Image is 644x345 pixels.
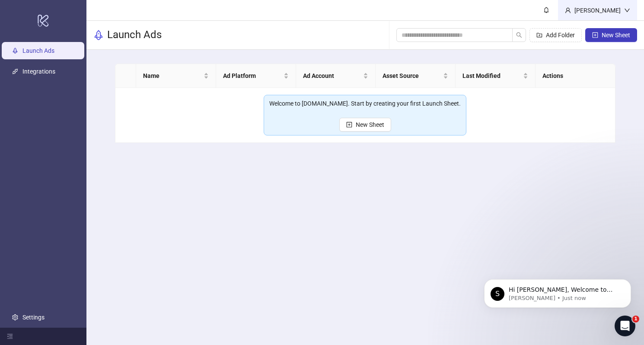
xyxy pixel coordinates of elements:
[615,316,635,336] iframe: Intercom live chat
[143,71,202,81] span: Name
[456,64,536,88] th: Last Modified
[585,28,637,42] button: New Sheet
[346,122,352,128] span: plus-square
[592,32,598,38] span: plus-square
[462,71,521,81] span: Last Modified
[546,32,575,39] span: Add Folder
[565,7,571,13] span: user
[22,68,55,75] a: Integrations
[543,7,549,13] span: bell
[339,118,391,132] button: New Sheet
[571,6,624,15] div: [PERSON_NAME]
[136,64,216,88] th: Name
[602,32,630,39] span: New Sheet
[529,28,582,42] button: Add Folder
[107,28,162,42] h3: Launch Ads
[383,71,441,81] span: Asset Source
[93,30,104,40] span: rocket
[624,7,630,13] span: down
[22,314,45,321] a: Settings
[632,316,639,322] span: 1
[22,47,54,54] a: Launch Ads
[536,32,542,38] span: folder-add
[7,333,13,339] span: menu-fold
[269,99,461,108] div: Welcome to [DOMAIN_NAME]. Start by creating your first Launch Sheet.
[303,71,362,81] span: Ad Account
[356,121,384,128] span: New Sheet
[376,64,456,88] th: Asset Source
[536,64,615,88] th: Actions
[223,71,282,81] span: Ad Platform
[471,261,644,322] iframe: Intercom notifications message
[296,64,376,88] th: Ad Account
[216,64,296,88] th: Ad Platform
[516,32,522,38] span: search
